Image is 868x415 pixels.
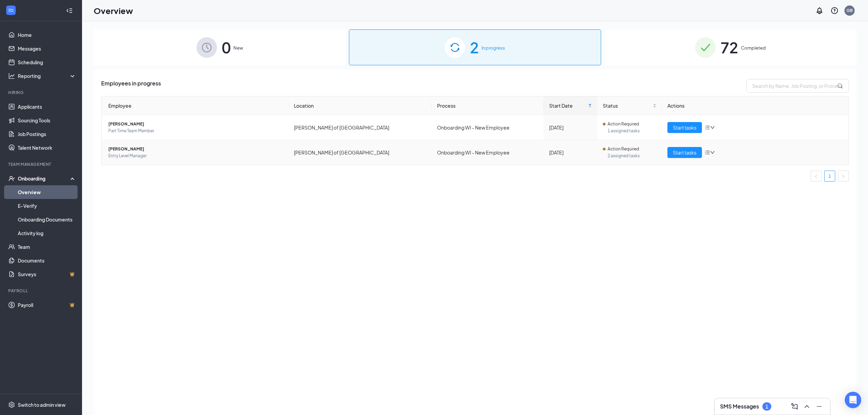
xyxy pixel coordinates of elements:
span: down [710,150,715,155]
svg: Settings [8,401,15,408]
a: PayrollCrown [18,298,76,312]
div: Onboarding [18,175,70,182]
button: Start tasks [667,122,702,133]
td: Onboarding WI - New Employee [432,115,544,140]
svg: WorkstreamLogo [8,7,14,14]
span: 2 assigned tasks [608,152,656,159]
span: Action Required [608,146,639,152]
th: Process [432,96,544,115]
div: Team Management [8,161,75,167]
div: [DATE] [549,124,592,131]
a: Onboarding Documents [18,213,76,226]
span: 0 [222,36,231,59]
a: Scheduling [18,55,76,69]
div: GB [846,8,853,13]
span: bars [705,125,710,130]
svg: UserCheck [8,175,15,182]
span: 1 assigned tasks [608,128,656,134]
a: Activity log [18,226,76,240]
a: SurveysCrown [18,267,76,281]
span: Part Time Team Member [108,128,283,134]
div: 1 [765,404,768,410]
span: 2 [470,36,479,59]
button: left [811,171,822,182]
th: Status [597,96,662,115]
span: Employees in progress [101,79,161,93]
div: Switch to admin view [18,401,66,408]
input: Search by Name, Job Posting, or Process [746,79,849,93]
span: [PERSON_NAME] [108,146,283,152]
span: Start tasks [673,149,696,156]
a: Applicants [18,100,76,113]
td: [PERSON_NAME] of [GEOGRAPHIC_DATA] [288,115,432,140]
a: E-Verify [18,199,76,213]
div: Reporting [18,72,77,79]
a: Talent Network [18,141,76,155]
button: Minimize [814,401,825,412]
a: Sourcing Tools [18,113,76,127]
li: 1 [824,171,835,182]
svg: Minimize [815,402,823,411]
h3: SMS Messages [720,403,759,410]
li: Next Page [838,171,849,182]
span: In progress [482,44,505,51]
button: right [838,171,849,182]
a: Home [18,28,76,42]
li: Previous Page [811,171,822,182]
span: Start Date [549,102,586,109]
span: right [841,174,845,178]
a: Team [18,240,76,254]
td: Onboarding WI - New Employee [432,140,544,165]
button: ChevronUp [801,401,812,412]
svg: ComposeMessage [790,402,799,411]
th: Actions [662,96,849,115]
a: Messages [18,42,76,55]
span: Entry Level Manager [108,152,283,159]
svg: Notifications [815,6,824,15]
div: Hiring [8,90,75,95]
svg: Analysis [8,72,15,79]
h1: Overview [94,5,133,16]
th: Employee [101,96,288,115]
div: [DATE] [549,149,592,156]
button: ComposeMessage [789,401,800,412]
svg: QuestionInfo [830,6,839,15]
span: bars [705,150,710,155]
a: Documents [18,254,76,267]
span: Status [603,102,651,109]
div: Payroll [8,288,75,294]
span: down [710,125,715,130]
button: Start tasks [667,147,702,158]
span: left [814,174,818,178]
span: Start tasks [673,124,696,131]
span: 72 [720,36,738,59]
svg: ChevronUp [803,402,811,411]
div: Open Intercom Messenger [845,392,861,408]
span: New [233,44,243,51]
a: Job Postings [18,127,76,141]
span: Completed [741,44,766,51]
span: Action Required [608,121,639,128]
span: [PERSON_NAME] [108,121,283,128]
a: Overview [18,185,76,199]
a: 1 [825,171,835,181]
svg: Collapse [66,7,73,14]
td: [PERSON_NAME] of [GEOGRAPHIC_DATA] [288,140,432,165]
th: Location [288,96,432,115]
